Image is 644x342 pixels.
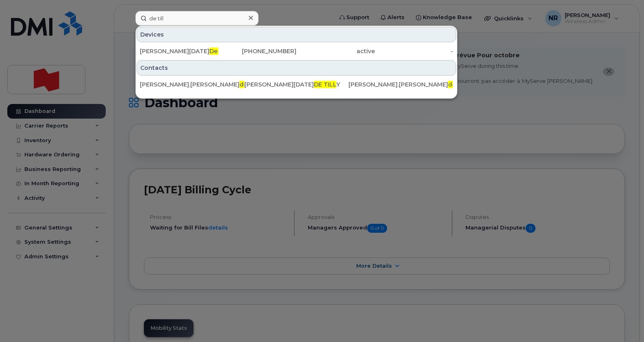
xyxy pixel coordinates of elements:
[244,80,349,89] div: [PERSON_NAME][DATE] Y
[140,47,218,55] div: [PERSON_NAME][DATE] y
[137,77,456,92] a: [PERSON_NAME].[PERSON_NAME]detilly@[DOMAIN_NAME][PERSON_NAME][DATE]DE TILLY[PERSON_NAME].[PERSON_...
[137,44,456,58] a: [PERSON_NAME][DATE]De Tilly[PHONE_NUMBER]active-
[314,81,336,88] span: DE TILL
[137,27,456,42] div: Devices
[209,48,228,55] span: De Till
[140,80,244,89] div: [PERSON_NAME].[PERSON_NAME] y@[DOMAIN_NAME]
[218,47,297,55] div: [PHONE_NUMBER]
[137,60,456,76] div: Contacts
[375,47,453,55] div: -
[296,47,375,55] div: active
[239,81,255,88] span: detill
[448,81,463,88] span: detill
[348,80,453,89] div: [PERSON_NAME].[PERSON_NAME] y@[DOMAIN_NAME]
